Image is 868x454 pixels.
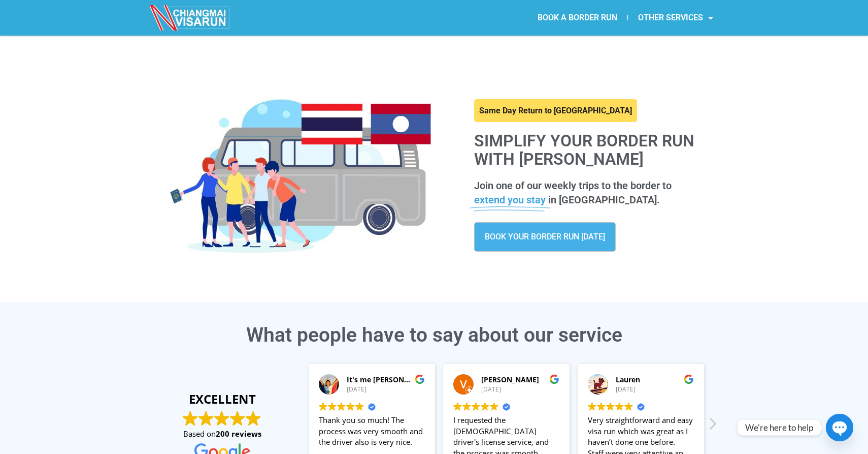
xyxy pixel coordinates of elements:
span: Based on [183,429,261,439]
img: Lauren profile picture [588,374,608,395]
img: Google [183,411,198,426]
div: Lauren [616,375,694,385]
img: Google [615,402,624,411]
img: Google [355,402,364,411]
div: [PERSON_NAME] [481,375,559,385]
div: [DATE] [616,385,694,394]
div: Next review [707,416,717,437]
img: Google [337,402,346,411]
img: Google [415,374,425,384]
img: Google [462,402,471,411]
a: OTHER SERVICES [628,6,723,29]
img: It's me Nona G. profile picture [319,374,339,395]
strong: EXCELLENT [160,390,284,408]
img: Google [328,402,337,411]
div: It's me [PERSON_NAME] [347,375,425,385]
img: Google [624,402,633,411]
img: Google [214,411,229,426]
img: Google [684,374,694,384]
img: Google [453,402,462,411]
span: Join one of our weekly trips to the border to [474,179,672,192]
img: Google [319,402,327,411]
img: Google [472,402,480,411]
nav: Menu [434,6,723,29]
strong: 200 reviews [216,429,261,439]
img: Google [606,402,615,411]
img: Victor A profile picture [453,374,474,395]
img: Google [481,402,489,411]
img: Google [246,411,261,426]
span: in [GEOGRAPHIC_DATA]. [548,194,660,206]
a: BOOK YOUR BORDER RUN [DATE] [474,222,616,252]
a: BOOK A BORDER RUN [527,6,627,29]
img: Google [198,411,214,426]
div: [DATE] [347,385,425,394]
img: Google [346,402,355,411]
img: Google [490,402,498,411]
span: BOOK YOUR BORDER RUN [DATE] [485,233,605,241]
img: Google [597,402,606,411]
h1: Simplify your border run with [PERSON_NAME] [474,132,708,168]
img: Google [230,411,245,426]
img: Google [588,402,596,411]
h3: What people have to say about our service [150,325,718,345]
img: Google [549,374,559,384]
div: [DATE] [481,385,559,394]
